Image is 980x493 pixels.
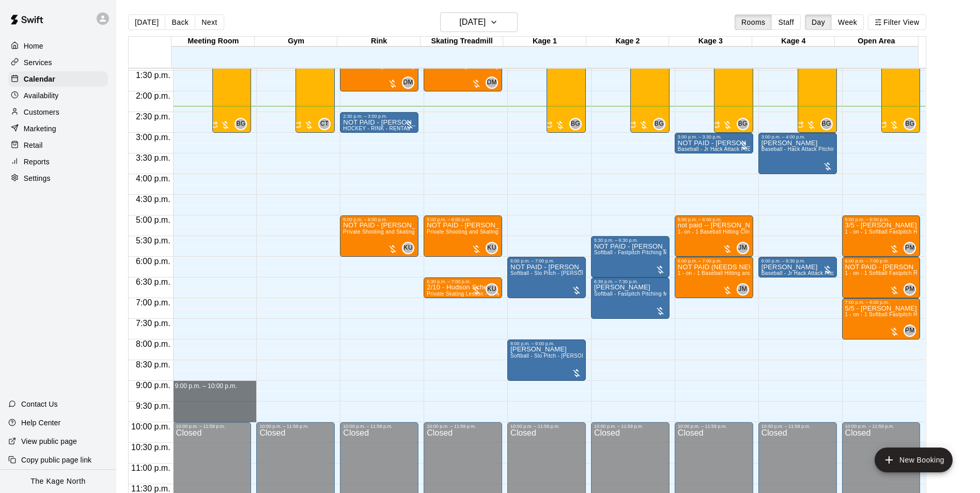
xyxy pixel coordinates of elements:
[594,238,666,243] div: 5:30 p.m. – 6:30 p.m.
[628,121,636,129] span: Recurring event
[510,353,661,359] span: Softball - Slo Pitch - [PERSON_NAME] Fed Pitching Machine
[427,217,499,222] div: 5:00 p.m. – 6:00 p.m.
[459,15,486,29] h6: [DATE]
[845,217,917,222] div: 5:00 p.m. – 6:00 p.m.
[255,37,337,47] div: Gym
[735,14,772,30] button: Rooms
[678,217,750,222] div: 5:00 p.m. – 6:00 p.m.
[669,37,752,47] div: Kage 3
[406,242,414,254] span: Kyle Unitas
[904,325,916,337] div: Pete McNabb
[845,258,917,264] div: 6:00 p.m. – 7:00 p.m.
[320,119,329,129] span: CT
[569,118,582,130] div: Brittani Goettsch
[545,121,553,129] span: Recurring event
[741,118,749,130] span: Brittani Goettsch
[737,283,749,296] div: J.D. McGivern
[343,217,415,222] div: 5:00 p.m. – 6:00 p.m.
[133,236,173,245] span: 5:30 p.m.
[133,153,173,162] span: 3:30 p.m.
[293,121,302,129] span: Recurring event
[657,118,665,130] span: Brittani Goettsch
[904,283,916,296] div: Pete McNabb
[440,12,518,32] button: [DATE]
[845,424,917,429] div: 10:00 p.m. – 11:59 p.m.
[842,298,921,340] div: 7:00 p.m. – 8:00 p.m.: 5/5 - Lexey Paradis
[128,14,165,30] button: [DATE]
[503,37,586,47] div: Kage 1
[343,114,415,119] div: 2:30 p.m. – 3:00 p.m.
[905,119,914,129] span: BG
[842,257,921,298] div: 6:00 p.m. – 7:00 p.m.: NOT PAID - Auguste Statulevicius
[24,90,59,101] p: Availability
[133,340,173,348] span: 8:00 p.m.
[133,195,173,204] span: 4:30 p.m.
[761,424,834,429] div: 10:00 p.m. – 11:59 p.m.
[761,258,834,264] div: 6:00 p.m. – 6:30 p.m.
[908,283,916,296] span: Pete McNabb
[510,258,583,264] div: 6:00 p.m. – 7:00 p.m.
[738,284,747,295] span: JM
[421,37,503,47] div: Skating Treadmill
[133,381,173,390] span: 9:00 p.m.
[175,382,237,390] span: 9:00 p.m. – 10:00 p.m.
[678,229,754,235] span: 1- on - 1 Baseball Hitting Clinic
[129,464,173,472] span: 11:00 p.m.
[490,76,498,89] span: Devon Macausland
[591,236,670,278] div: 5:30 p.m. – 6:30 p.m.: NOT PAID - Morgan Walma
[758,257,837,278] div: 6:00 p.m. – 6:30 p.m.: Brent Peeling
[133,319,173,328] span: 7:30 p.m.
[133,174,173,183] span: 4:00 p.m.
[8,38,108,54] div: Home
[8,55,108,70] div: Services
[8,137,108,153] div: Retail
[24,57,52,68] p: Services
[406,76,414,89] span: Devon Macausland
[24,41,43,51] p: Home
[195,14,224,30] button: Next
[129,484,173,493] span: 11:30 p.m.
[904,118,916,130] div: Brittani Goettsch
[24,140,43,150] p: Retail
[908,118,916,130] span: Brittani Goettsch
[879,121,887,129] span: Recurring event
[133,257,173,266] span: 6:00 p.m.
[738,119,748,129] span: BG
[133,298,173,307] span: 7:00 p.m.
[675,215,753,257] div: 5:00 p.m. – 6:00 p.m.: not paid -- Luca M
[820,118,833,130] div: Brittani Goettsch
[761,134,834,140] div: 3:00 p.m. – 4:00 p.m.
[845,270,945,276] span: 1 - on - 1 Softball Fastpitch Hitting Clinic
[845,300,917,305] div: 7:00 p.m. – 8:00 p.m.
[678,134,750,140] div: 3:00 p.m. – 3:30 p.m.
[845,229,945,235] span: 1 - on - 1 Softball Fastpitch Hitting Clinic
[8,104,108,120] a: Customers
[586,37,669,47] div: Kage 2
[133,133,173,142] span: 3:00 p.m.
[486,283,498,296] div: Kyle Unitas
[24,107,59,117] p: Customers
[21,399,58,409] p: Contact Us
[487,78,496,88] span: DM
[343,229,532,235] span: Private Shooting and Skating lesson with a coach 1 Hour ( 30 minutes each )
[875,448,953,472] button: add
[761,146,942,152] span: Baseball - Hack Attack Pitching Machine - Ideal for 14U and older players
[427,279,499,284] div: 6:30 p.m. – 7:00 p.m.
[594,250,790,255] span: Softball - Fastpitch Pitching Machine - Requires second person to feed machine
[675,133,753,153] div: 3:00 p.m. – 3:30 p.m.: NOT PAID - Heather Herrington
[655,119,664,129] span: BG
[752,37,835,47] div: Kage 4
[8,154,108,170] a: Reports
[486,76,498,89] div: Devon Macausland
[653,118,665,130] div: Brittani Goettsch
[510,424,583,429] div: 10:00 p.m. – 11:59 p.m.
[133,402,173,410] span: 9:30 p.m.
[8,88,108,103] div: Availability
[908,242,916,254] span: Pete McNabb
[8,71,108,87] a: Calendar
[427,291,555,297] span: Private Skating Lesson - 30 Mins - Skating Treadmill
[133,71,173,80] span: 1:30 p.m.
[594,291,790,297] span: Softball - Fastpitch Pitching Machine - Requires second person to feed machine
[340,50,418,91] div: 1:00 p.m. – 2:00 p.m.: PAID---Greyson Askin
